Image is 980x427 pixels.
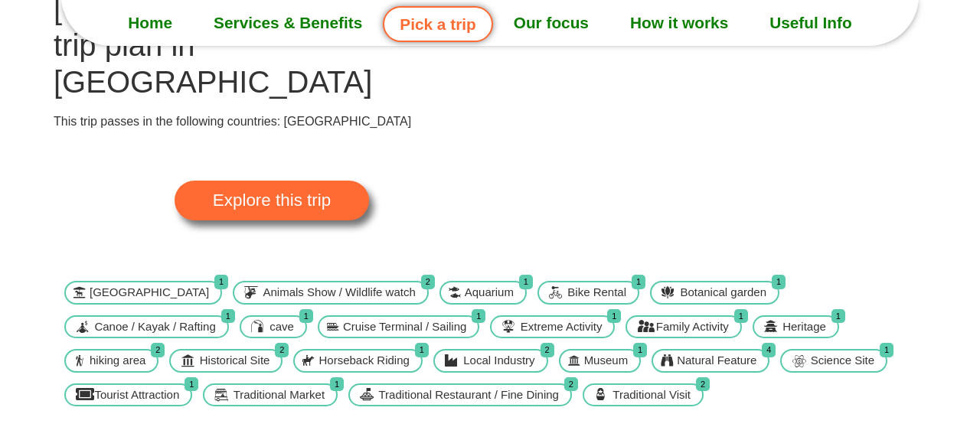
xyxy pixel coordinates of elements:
[673,352,760,370] span: Natural Feature
[315,352,413,370] span: Horseback Riding
[151,343,165,357] span: 2
[541,343,554,357] span: 2
[459,352,538,370] span: Local Industry
[734,309,748,324] span: 1
[831,309,845,324] span: 1
[633,343,647,357] span: 1
[472,309,485,324] span: 1
[461,284,518,302] span: Aquarium
[564,377,578,392] span: 2
[214,275,228,289] span: 1
[90,318,219,336] span: Canoe / Kayak / Rafting
[175,181,369,220] a: Explore this trip
[779,318,830,336] span: Heritage
[696,377,710,392] span: 2
[383,6,492,42] a: Pick a trip
[609,386,694,404] span: Traditional Visit
[299,309,313,324] span: 1
[339,318,470,336] span: Cruise Terminal / Sailing
[275,343,289,357] span: 2
[330,377,344,392] span: 1
[54,115,411,128] span: This trip passes in the following countries: [GEOGRAPHIC_DATA]
[563,284,630,302] span: Bike Rental
[421,275,435,289] span: 2
[772,275,786,289] span: 1
[880,343,893,357] span: 1
[580,352,632,370] span: Museum
[61,4,919,42] nav: Menu
[519,275,533,289] span: 1
[86,284,213,302] span: [GEOGRAPHIC_DATA]
[607,309,621,324] span: 1
[652,318,733,336] span: Family Activity
[632,275,645,289] span: 1
[749,4,872,42] a: Useful Info
[517,318,606,336] span: Extreme Activity
[185,377,198,392] span: 1
[213,192,331,209] span: Explore this trip
[107,4,193,42] a: Home
[493,4,609,42] a: Our focus
[221,309,235,324] span: 1
[415,343,429,357] span: 1
[762,343,776,357] span: 4
[266,318,298,336] span: cave
[230,386,329,404] span: Traditional Market
[609,4,749,42] a: How it works
[90,386,183,404] span: Tourist Attraction
[676,284,770,302] span: Botanical garden
[86,352,149,370] span: hiking area
[260,284,420,302] span: Animals Show / Wildlife watch
[193,4,383,42] a: Services & Benefits
[196,352,274,370] span: Historical Site
[807,352,878,370] span: Science Site
[375,386,563,404] span: Traditional Restaurant / Fine Dining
